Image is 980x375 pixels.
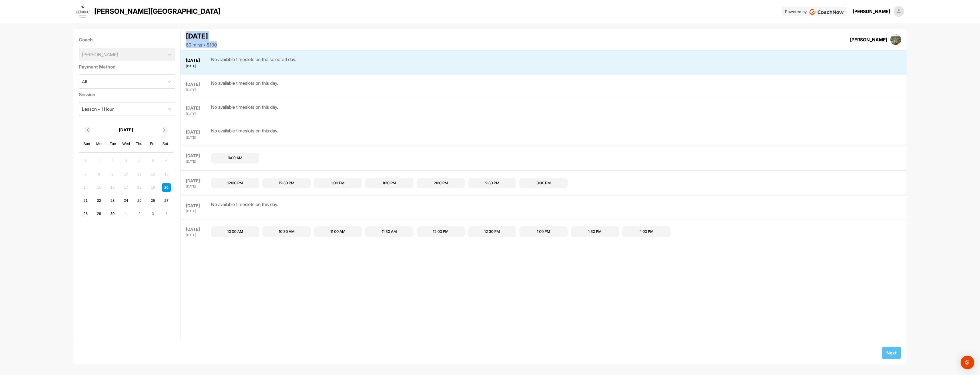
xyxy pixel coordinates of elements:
[228,155,242,161] div: 9:00 AM
[186,233,210,238] div: [DATE]
[149,157,157,165] div: Not available Friday, September 5th, 2025
[186,41,217,48] div: 60 mins • $130
[135,209,144,218] div: Choose Thursday, October 2nd, 2025
[95,170,103,178] div: Not available Monday, September 8th, 2025
[850,36,887,43] div: [PERSON_NAME]
[79,36,175,43] label: Coach
[186,159,210,164] div: [DATE]
[186,81,210,88] div: [DATE]
[485,180,499,186] div: 2:30 PM
[186,57,210,64] div: [DATE]
[227,229,243,235] div: 10:00 AM
[186,184,210,189] div: [DATE]
[162,170,171,178] div: Not available Saturday, September 13th, 2025
[211,80,278,92] div: No available timeslots on this day.
[186,135,210,140] div: [DATE]
[882,346,901,359] button: Next
[537,229,550,235] div: 1:00 PM
[81,157,90,165] div: Not available Sunday, August 31st, 2025
[186,153,210,159] div: [DATE]
[82,78,87,85] div: All
[96,140,104,148] div: Mon
[81,170,90,178] div: Not available Sunday, September 7th, 2025
[108,183,117,192] div: Not available Tuesday, September 16th, 2025
[122,140,130,148] div: Wed
[639,229,654,235] div: 4:00 PM
[148,140,156,148] div: Fri
[211,127,278,140] div: No available timeslots on this day.
[853,8,890,15] div: [PERSON_NAME]
[135,196,144,205] div: Choose Thursday, September 25th, 2025
[76,5,90,18] img: logo
[149,209,157,218] div: Choose Friday, October 3rd, 2025
[186,112,210,116] div: [DATE]
[809,9,844,15] img: CoachNow
[79,91,175,98] label: Session
[162,157,171,165] div: Not available Saturday, September 6th, 2025
[122,157,130,165] div: Not available Wednesday, September 3rd, 2025
[186,31,217,41] div: [DATE]
[149,183,157,192] div: Not available Friday, September 19th, 2025
[122,196,130,205] div: Choose Wednesday, September 24th, 2025
[186,203,210,209] div: [DATE]
[331,180,345,186] div: 1:00 PM
[108,157,117,165] div: Not available Tuesday, September 2nd, 2025
[186,226,210,233] div: [DATE]
[162,183,171,192] div: Choose Saturday, September 20th, 2025
[890,34,901,45] img: square_2b305e28227600b036f0274c1e170be2.jpg
[81,183,90,192] div: Not available Sunday, September 14th, 2025
[122,209,130,218] div: Choose Wednesday, October 1st, 2025
[162,196,171,205] div: Choose Saturday, September 27th, 2025
[81,209,90,218] div: Choose Sunday, September 28th, 2025
[149,170,157,178] div: Not available Friday, September 12th, 2025
[186,105,210,112] div: [DATE]
[149,196,157,205] div: Choose Friday, September 26th, 2025
[893,6,904,17] img: square_default-ef6cabf814de5a2bf16c804365e32c732080f9872bdf737d349900a9daf73cf9.png
[537,180,551,186] div: 3:00 PM
[961,356,974,369] div: Open Intercom Messenger
[211,56,296,69] div: No available timeslots on the selected day.
[434,180,448,186] div: 2:00 PM
[279,180,294,186] div: 12:30 PM
[82,106,114,112] div: Lesson - 1 Hour
[95,157,103,165] div: Not available Monday, September 1st, 2025
[95,183,103,192] div: Not available Monday, September 15th, 2025
[186,209,210,214] div: [DATE]
[227,180,243,186] div: 12:00 PM
[211,201,278,214] div: No available timeslots on this day.
[279,229,295,235] div: 10:30 AM
[886,350,897,356] span: Next
[785,9,807,15] p: Powered by
[95,209,103,218] div: Choose Monday, September 29th, 2025
[382,229,397,235] div: 11:30 AM
[588,229,602,235] div: 1:30 PM
[135,140,143,148] div: Thu
[119,127,133,133] p: [DATE]
[186,64,210,69] div: [DATE]
[135,170,144,178] div: Not available Thursday, September 11th, 2025
[186,178,210,184] div: [DATE]
[330,229,346,235] div: 11:00 AM
[83,140,91,148] div: Sun
[135,183,144,192] div: Not available Thursday, September 18th, 2025
[81,196,90,205] div: Choose Sunday, September 21st, 2025
[186,88,210,92] div: [DATE]
[79,63,175,70] label: Payment Method
[108,196,117,205] div: Choose Tuesday, September 23rd, 2025
[211,104,278,116] div: No available timeslots on this day.
[186,129,210,136] div: [DATE]
[383,180,396,186] div: 1:30 PM
[108,209,117,218] div: Choose Tuesday, September 30th, 2025
[162,140,169,148] div: Sat
[135,157,144,165] div: Not available Thursday, September 4th, 2025
[108,170,117,178] div: Not available Tuesday, September 9th, 2025
[484,229,500,235] div: 12:30 PM
[94,6,220,17] p: [PERSON_NAME][GEOGRAPHIC_DATA]
[122,170,130,178] div: Not available Wednesday, September 10th, 2025
[109,140,117,148] div: Tue
[95,196,103,205] div: Choose Monday, September 22nd, 2025
[162,209,171,218] div: Choose Saturday, October 4th, 2025
[81,156,171,219] div: month 2025-09
[433,229,449,235] div: 12:00 PM
[122,183,130,192] div: Not available Wednesday, September 17th, 2025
